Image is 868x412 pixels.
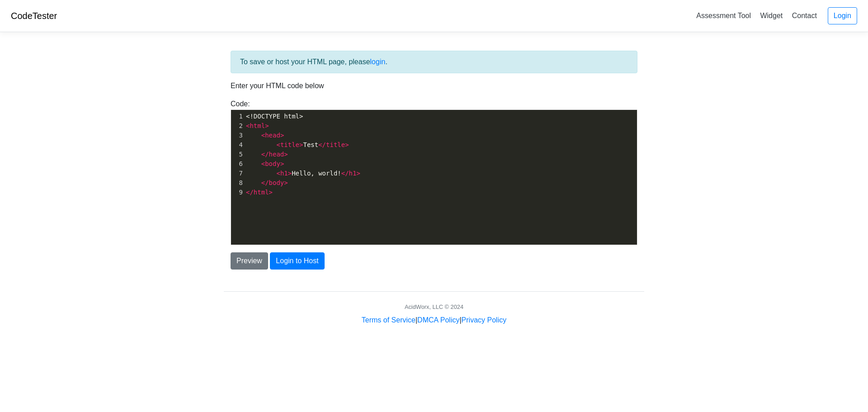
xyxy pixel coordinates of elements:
span: < [276,170,280,177]
a: Widget [756,8,786,23]
span: html [250,122,265,129]
span: < [246,122,250,129]
p: Enter your HTML code below [231,81,637,91]
div: 9 [231,188,244,197]
span: < [261,160,265,167]
span: </ [246,189,254,196]
button: Login to Host [270,252,324,270]
span: </ [261,179,269,186]
div: 6 [231,159,244,169]
span: html [254,189,269,196]
span: head [269,151,284,158]
div: 3 [231,131,244,140]
span: title [280,141,299,148]
div: Code: [224,99,644,245]
span: < [276,141,280,148]
span: h1 [349,170,357,177]
span: > [356,170,360,177]
span: Hello, world! [246,170,360,177]
div: 2 [231,121,244,131]
button: Preview [231,252,268,270]
span: </ [318,141,326,148]
a: Privacy Policy [462,316,507,324]
span: > [269,189,273,196]
a: Assessment Tool [693,8,755,23]
div: 8 [231,178,244,188]
span: > [284,179,288,186]
span: > [265,122,269,129]
div: 5 [231,150,244,159]
span: title [326,141,345,148]
span: > [288,170,292,177]
div: 1 [231,112,244,121]
span: </ [341,170,349,177]
span: head [265,132,280,139]
span: <!DOCTYPE html> [246,113,303,120]
span: h1 [280,170,288,177]
a: login [370,58,386,66]
a: Terms of Service [362,316,415,324]
span: > [345,141,349,148]
span: Test [246,141,349,148]
span: > [299,141,303,148]
span: < [261,132,265,139]
span: > [284,151,288,158]
div: 4 [231,140,244,150]
span: </ [261,151,269,158]
a: CodeTester [11,11,57,21]
span: body [265,160,280,167]
a: Login [828,7,857,24]
a: DMCA Policy [417,316,459,324]
span: > [280,132,284,139]
div: To save or host your HTML page, please . [231,51,637,73]
div: AcidWorx, LLC © 2024 [405,303,463,311]
div: 7 [231,169,244,178]
span: > [280,160,284,167]
a: Contact [788,8,821,23]
span: body [269,179,284,186]
div: | | [362,315,506,326]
